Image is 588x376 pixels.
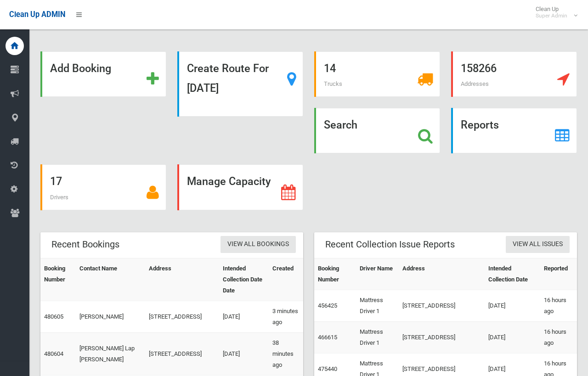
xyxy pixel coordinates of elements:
strong: 17 [50,175,62,188]
td: [STREET_ADDRESS] [399,290,485,321]
td: [DATE] [485,290,540,321]
strong: Search [324,118,357,131]
strong: Create Route For [DATE] [187,62,269,95]
a: 480605 [44,313,63,320]
th: Reported [540,258,577,290]
td: [STREET_ADDRESS] [399,321,485,353]
a: 466615 [318,334,337,341]
a: 475440 [318,365,337,372]
td: [PERSON_NAME] [76,301,145,332]
th: Driver Name [356,258,399,290]
td: [DATE] [219,301,269,332]
td: [PERSON_NAME] Lap [PERSON_NAME] [76,332,145,375]
a: Search [314,108,440,153]
a: 158266 Addresses [451,51,577,97]
a: View All Bookings [220,236,296,253]
span: Clean Up ADMIN [9,10,65,19]
a: Manage Capacity [177,164,303,210]
span: Drivers [50,194,68,201]
td: 38 minutes ago [269,332,303,375]
header: Recent Bookings [40,236,130,253]
a: 17 Drivers [40,164,166,210]
span: Clean Up [531,6,577,19]
span: Trucks [324,80,342,87]
th: Created [269,258,303,301]
a: 456425 [318,302,337,309]
th: Contact Name [76,258,145,301]
strong: Add Booking [50,62,111,75]
td: Mattress Driver 1 [356,290,399,321]
a: Reports [451,108,577,153]
th: Intended Collection Date Date [219,258,269,301]
a: 14 Trucks [314,51,440,97]
header: Recent Collection Issue Reports [314,236,466,253]
a: View All Issues [506,236,570,253]
strong: Reports [461,118,499,131]
td: [DATE] [219,332,269,375]
small: Super Admin [536,12,567,19]
td: 16 hours ago [540,321,577,353]
td: 3 minutes ago [269,301,303,332]
td: [DATE] [485,321,540,353]
strong: 158266 [461,62,497,75]
th: Booking Number [314,258,356,290]
span: Addresses [461,80,489,87]
th: Address [399,258,485,290]
a: 480604 [44,350,63,357]
td: [STREET_ADDRESS] [145,301,219,332]
a: Create Route For [DATE] [177,51,303,117]
a: Add Booking [40,51,166,97]
td: Mattress Driver 1 [356,321,399,353]
td: [STREET_ADDRESS] [145,332,219,375]
th: Booking Number [40,258,76,301]
strong: 14 [324,62,336,75]
strong: Manage Capacity [187,175,271,188]
td: 16 hours ago [540,290,577,321]
th: Address [145,258,219,301]
th: Intended Collection Date [485,258,540,290]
